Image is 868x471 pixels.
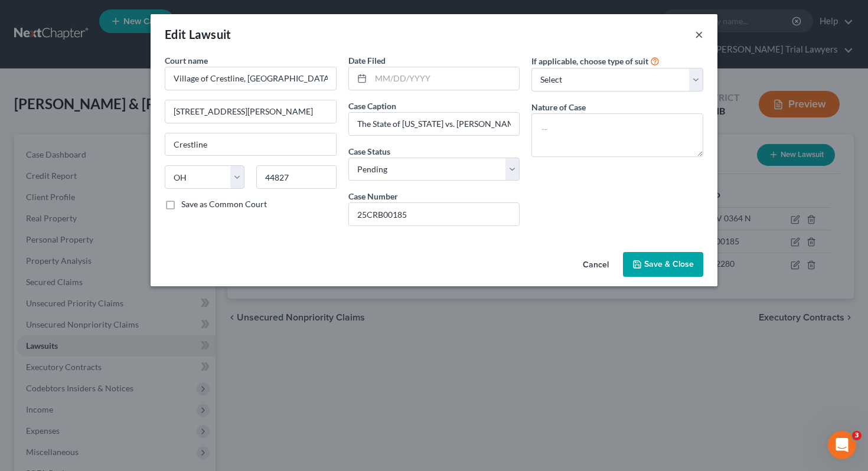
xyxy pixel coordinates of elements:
[531,55,648,67] label: If applicable, choose type of suit
[165,67,337,90] input: Search court by name...
[348,146,390,156] span: Case Status
[623,252,703,277] button: Save & Close
[695,27,703,41] button: ×
[348,100,396,112] label: Case Caption
[165,133,336,156] input: Enter city...
[644,259,694,269] span: Save & Close
[165,100,336,123] input: Enter address...
[573,253,618,277] button: Cancel
[165,27,187,41] span: Edit
[349,203,520,225] input: #
[348,54,386,67] label: Date Filed
[189,27,231,41] span: Lawsuit
[349,113,520,135] input: --
[531,101,586,113] label: Nature of Case
[371,67,520,90] input: MM/DD/YYYY
[181,198,267,210] label: Save as Common Court
[828,431,856,459] iframe: Intercom live chat
[852,431,862,440] span: 3
[165,55,208,66] span: Court name
[348,190,398,202] label: Case Number
[256,165,336,189] input: Enter zip...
